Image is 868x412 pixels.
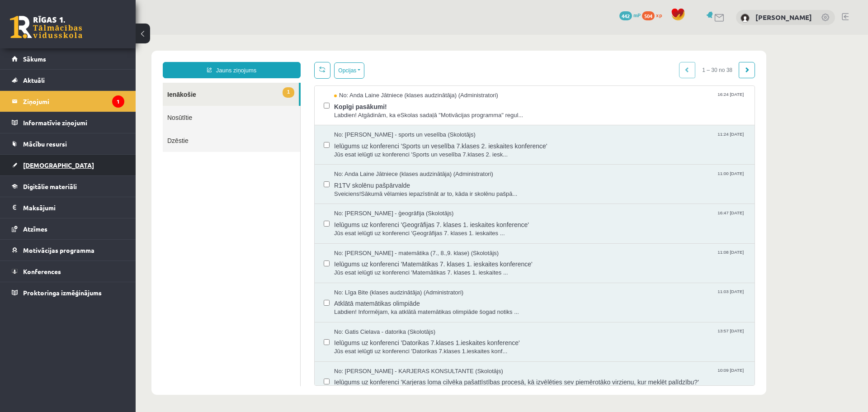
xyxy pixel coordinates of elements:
[741,14,750,23] img: Artūrs Šefanovskis
[23,140,67,148] span: Mācību resursi
[580,57,610,63] span: 16:24 [DATE]
[755,13,812,22] a: [PERSON_NAME]
[580,293,610,300] span: 13:57 [DATE]
[198,57,610,85] a: No: Anda Laine Jātniece (klases audzinātāja) (Administratori) 16:24 [DATE] Kopīgi pasākumi! Labdi...
[198,254,610,282] a: No: Līga Bite (klases audzinātāja) (Administratori) 11:03 [DATE] Atklātā matemātikas olimpiāde La...
[198,301,610,313] span: Ielūgums uz konferenci 'Datorikas 7.klases 1.ieskaites konference'
[198,293,300,302] span: No: Gatis Cielava - datorika (Skolotājs)
[23,182,77,190] span: Digitālie materiāli
[198,273,610,282] span: Labdien! Informējam, ka atklātā matemātikas olimpiāde šogad notiks ...
[12,48,124,69] a: Sākums
[198,104,610,116] span: Ielūgums uz konferenci 'Sports un veselība 7.klases 2. ieskaites konference'
[12,282,124,303] a: Proktoringa izmēģinājums
[23,289,102,297] span: Proktoringa izmēģinājums
[12,240,124,260] a: Motivācijas programma
[580,254,610,260] span: 11:03 [DATE]
[23,161,94,169] span: [DEMOGRAPHIC_DATA]
[619,11,632,20] span: 442
[112,95,124,108] i: 1
[656,11,662,19] span: xp
[23,112,124,133] legend: Informatīvie ziņojumi
[198,234,610,242] span: Jūs esat ielūgti uz konferenci 'Matemātikas 7. klases 1. ieskaites ...
[198,175,610,203] a: No: [PERSON_NAME] - ģeogrāfija (Skolotājs) 16:47 [DATE] Ielūgums uz konferenci 'Ģeogrāfijas 7. kl...
[12,133,124,154] a: Mācību resursi
[198,175,318,183] span: No: [PERSON_NAME] - ģeogrāfija (Skolotājs)
[198,96,610,124] a: No: [PERSON_NAME] - sports un veselība (Skolotājs) 11:24 [DATE] Ielūgums uz konferenci 'Sports un...
[12,155,124,175] a: [DEMOGRAPHIC_DATA]
[23,91,124,112] legend: Ziņojumi
[23,197,124,218] legend: Maksājumi
[198,293,610,321] a: No: Gatis Cielava - datorika (Skolotājs) 13:57 [DATE] Ielūgums uz konferenci 'Datorikas 7.klases ...
[198,332,368,341] span: No: [PERSON_NAME] - KARJERAS KONSULTANTE (Skolotājs)
[633,11,641,19] span: mP
[147,52,159,63] span: 1
[198,76,610,85] span: Labdien! Atgādinām, ka eSkolas sadaļā "Motivācijas programma" regul...
[27,27,165,43] a: Jauns ziņojums
[12,176,124,197] a: Digitālie materiāli
[198,57,363,65] span: No: Anda Laine Jātniece (klases audzinātāja) (Administratori)
[198,214,610,242] a: No: [PERSON_NAME] - matemātika (7., 8.,9. klase) (Skolotājs) 11:08 [DATE] Ielūgums uz konferenci ...
[12,112,124,133] a: Informatīvie ziņojumi
[198,116,610,124] span: Jūs esat ielūgti uz konferenci 'Sports un veselība 7.klases 2. iesk...
[27,48,163,71] a: 1Ienākošie
[560,27,604,43] span: 1 – 30 no 38
[198,135,358,144] span: No: Anda Laine Jātniece (klases audzinātāja) (Administratori)
[12,261,124,282] a: Konferences
[198,144,610,155] span: R1TV skolēnu pašpārvalde
[198,341,610,352] span: Ielūgums uz konferenci 'Karjeras loma cilvēka pašattīstības procesā, kā izvēlēties sev piemērotāk...
[10,16,82,38] a: Rīgas 1. Tālmācības vidusskola
[23,225,47,233] span: Atzīmes
[198,254,328,262] span: No: Līga Bite (klases audzinātāja) (Administratori)
[198,135,610,163] a: No: Anda Laine Jātniece (klases audzinātāja) (Administratori) 11:00 [DATE] R1TV skolēnu pašpārval...
[580,96,610,103] span: 11:24 [DATE]
[12,218,124,239] a: Atzīmes
[198,96,340,104] span: No: [PERSON_NAME] - sports un veselība (Skolotājs)
[580,214,610,221] span: 11:08 [DATE]
[23,267,61,275] span: Konferences
[198,313,610,321] span: Jūs esat ielūgti uz konferenci 'Datorikas 7.klases 1.ieskaites konf...
[642,11,666,19] a: 504 xp
[198,214,363,223] span: No: [PERSON_NAME] - matemātika (7., 8.,9. klase) (Skolotājs)
[27,71,165,94] a: Nosūtītie
[12,70,124,90] a: Aktuāli
[198,28,229,44] button: Opcijas
[198,155,610,164] span: Sveiciens!Sākumā vēlamies iepazīstināt ar to, kāda ir skolēnu pašpā...
[198,262,610,273] span: Atklātā matemātikas olimpiāde
[27,94,165,117] a: Dzēstie
[619,11,641,19] a: 442 mP
[198,65,610,76] span: Kopīgi pasākumi!
[198,332,610,360] a: No: [PERSON_NAME] - KARJERAS KONSULTANTE (Skolotājs) 10:09 [DATE] Ielūgums uz konferenci 'Karjera...
[23,76,45,84] span: Aktuāli
[198,223,610,234] span: Ielūgums uz konferenci 'Matemātikas 7. klases 1. ieskaites konference'
[642,11,655,20] span: 504
[580,135,610,142] span: 11:00 [DATE]
[198,194,610,203] span: Jūs esat ielūgti uz konferenci 'Ģeogrāfijas 7. klases 1. ieskaites ...
[580,332,610,339] span: 10:09 [DATE]
[12,197,124,218] a: Maksājumi
[198,183,610,194] span: Ielūgums uz konferenci 'Ģeogrāfijas 7. klases 1. ieskaites konference'
[23,246,94,254] span: Motivācijas programma
[12,91,124,112] a: Ziņojumi1
[580,175,610,181] span: 16:47 [DATE]
[23,55,46,63] span: Sākums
